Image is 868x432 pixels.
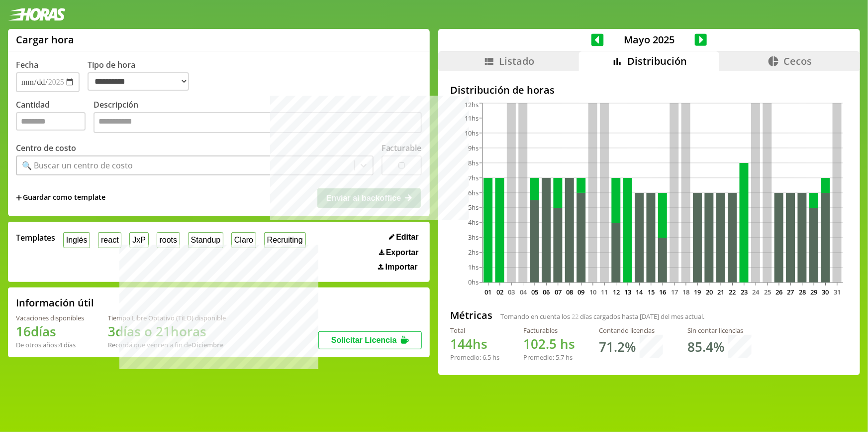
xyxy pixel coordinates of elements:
[98,232,121,248] button: react
[523,326,575,335] div: Facturables
[386,232,422,242] button: Editar
[88,59,197,92] label: Tipo de hora
[450,335,499,353] h1: hs
[16,99,94,136] label: Cantidad
[625,288,632,296] text: 13
[468,248,479,257] tspan: 2hs
[16,313,84,322] div: Vacaciones disponibles
[683,288,690,296] text: 18
[556,353,564,362] span: 5.7
[22,160,133,171] div: 🔍 Buscar un centro de costo
[192,340,223,349] b: Diciembre
[532,288,539,296] text: 05
[16,340,84,349] div: De otros años: 4 días
[465,100,479,109] tspan: 12hs
[331,336,397,344] span: Solicitar Licencia
[468,233,479,242] tspan: 3hs
[94,99,422,136] label: Descripción
[706,288,713,296] text: 20
[520,288,527,296] text: 04
[718,288,725,296] text: 21
[601,288,608,296] text: 11
[783,54,812,68] span: Cecos
[499,54,534,68] span: Listado
[382,143,422,153] label: Facturable
[450,335,473,353] span: 144
[729,288,736,296] text: 22
[660,288,667,296] text: 16
[648,288,655,296] text: 15
[450,308,492,322] h2: Métricas
[16,232,55,243] span: Templates
[63,232,90,248] button: Inglés
[496,288,503,296] text: 02
[822,288,829,296] text: 30
[16,192,105,203] span: +Guardar como template
[16,59,38,70] label: Fecha
[741,288,748,296] text: 23
[572,312,579,321] span: 22
[88,72,189,91] select: Tipo de hora
[613,288,620,296] text: 12
[523,335,575,353] h1: hs
[465,129,479,138] tspan: 10hs
[231,232,256,248] button: Claro
[16,192,22,203] span: +
[694,288,701,296] text: 19
[687,326,752,335] div: Sin contar licencias
[468,278,479,287] tspan: 0hs
[468,203,479,212] tspan: 5hs
[465,114,479,123] tspan: 11hs
[468,173,479,182] tspan: 7hs
[468,218,479,227] tspan: 4hs
[482,353,491,362] span: 6.5
[468,188,479,197] tspan: 6hs
[8,8,66,21] img: logotipo
[129,232,148,248] button: JxP
[599,326,664,335] div: Contando licencias
[834,288,841,296] text: 31
[567,288,574,296] text: 08
[485,288,492,296] text: 01
[396,233,418,242] span: Editar
[16,33,74,46] h1: Cargar hora
[386,263,418,272] span: Importar
[376,248,422,258] button: Exportar
[811,288,818,296] text: 29
[671,288,678,296] text: 17
[16,296,94,309] h2: Información útil
[108,340,226,349] div: Recordá que vencen a fin de
[318,331,422,349] button: Solicitar Licencia
[523,335,557,353] span: 102.5
[500,312,704,321] span: Tomando en cuenta los días cargados hasta [DATE] del mes actual.
[508,288,515,296] text: 03
[555,288,562,296] text: 07
[589,288,596,296] text: 10
[604,33,695,46] span: Mayo 2025
[753,288,760,296] text: 24
[799,288,806,296] text: 28
[264,232,306,248] button: Recruiting
[599,338,636,356] h1: 71.2 %
[636,288,644,296] text: 14
[523,353,575,362] div: Promedio: hs
[108,322,226,340] h1: 3 días o 21 horas
[450,353,499,362] div: Promedio: hs
[776,288,783,296] text: 26
[94,112,422,133] textarea: Descripción
[386,248,419,257] span: Exportar
[543,288,550,296] text: 06
[578,288,585,296] text: 09
[627,54,687,68] span: Distribución
[450,326,499,335] div: Total
[450,83,848,97] h2: Distribución de horas
[787,288,794,296] text: 27
[764,288,771,296] text: 25
[16,112,86,131] input: Cantidad
[16,143,76,153] label: Centro de costo
[687,338,724,356] h1: 85.4 %
[468,263,479,272] tspan: 1hs
[468,158,479,167] tspan: 8hs
[16,322,84,340] h1: 16 días
[468,144,479,152] tspan: 9hs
